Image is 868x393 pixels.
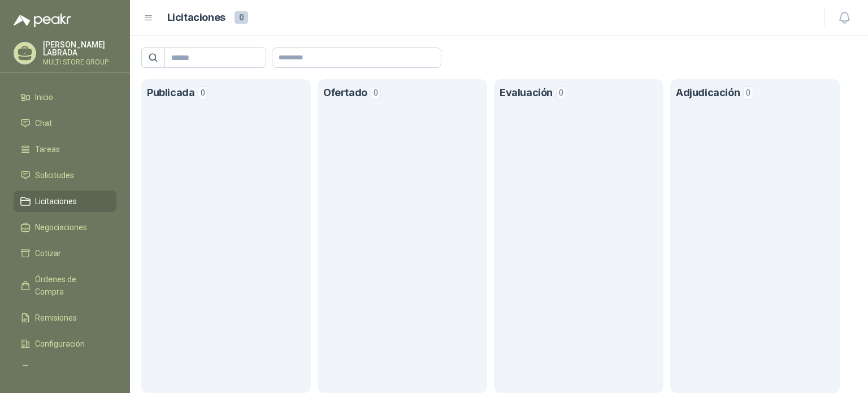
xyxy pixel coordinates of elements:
[14,307,116,329] a: Remisiones
[743,86,753,100] span: 0
[556,86,566,100] span: 0
[323,85,367,101] h1: Ofertado
[35,312,77,324] span: Remisiones
[235,11,248,24] span: 0
[35,143,60,156] span: Tareas
[14,217,116,238] a: Negociaciones
[14,191,116,212] a: Licitaciones
[14,113,116,134] a: Chat
[35,338,85,350] span: Configuración
[35,221,87,234] span: Negociaciones
[35,117,52,129] span: Chat
[147,85,194,101] h1: Publicada
[167,10,225,26] h1: Licitaciones
[35,169,74,182] span: Solicitudes
[14,269,116,303] a: Órdenes de Compra
[14,243,116,264] a: Cotizar
[35,247,61,260] span: Cotizar
[14,359,116,381] a: Manuales y ayuda
[35,273,106,298] span: Órdenes de Compra
[43,59,116,66] p: MULTI STORE GROUP
[14,139,116,160] a: Tareas
[14,333,116,355] a: Configuración
[35,195,77,208] span: Licitaciones
[500,85,553,101] h1: Evaluación
[14,165,116,186] a: Solicitudes
[14,87,116,108] a: Inicio
[35,91,53,103] span: Inicio
[676,85,740,101] h1: Adjudicación
[198,86,208,100] span: 0
[14,14,71,27] img: Logo peakr
[371,86,381,100] span: 0
[43,41,116,57] p: [PERSON_NAME] LABRADA
[35,364,99,376] span: Manuales y ayuda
